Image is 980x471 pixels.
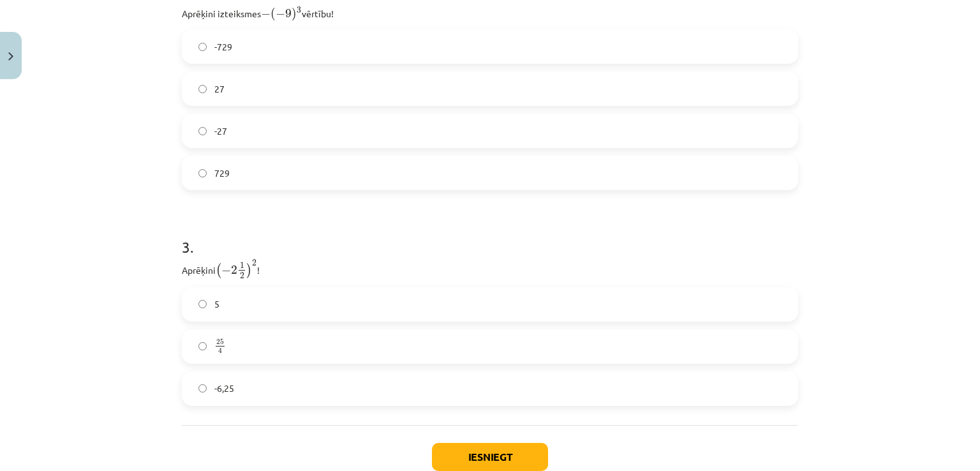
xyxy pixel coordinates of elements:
span: 1 [240,262,244,269]
span: 27 [214,82,225,96]
span: -6,25 [214,382,234,395]
input: 27 [198,85,207,93]
span: ) [292,8,297,21]
span: 2 [240,273,244,279]
span: 9 [285,9,292,18]
span: 4 [218,348,222,354]
span: ( [216,263,221,278]
span: 3 [297,7,301,13]
span: 729 [214,167,230,180]
span: -27 [214,124,227,138]
input: 729 [198,169,207,177]
button: Iesniegt [432,443,548,471]
input: -6,25 [198,384,207,392]
input: 5 [198,300,207,308]
span: − [221,266,231,275]
span: ) [246,263,252,278]
span: 2 [231,265,237,274]
p: Aprēķini ! [182,259,798,280]
span: ( [271,8,276,21]
h1: 3 . [182,216,798,255]
span: 5 [214,297,219,311]
span: 25 [216,339,224,345]
input: -729 [198,43,207,51]
span: -729 [214,40,232,54]
p: Aprēķini izteiksmes vērtību! [182,4,798,22]
img: icon-close-lesson-0947bae3869378f0d4975bcd49f059093ad1ed9edebbc8119c70593378902aed.svg [8,52,13,61]
span: 2 [252,260,256,266]
span: − [276,10,285,19]
span: − [261,10,271,19]
input: -27 [198,127,207,135]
